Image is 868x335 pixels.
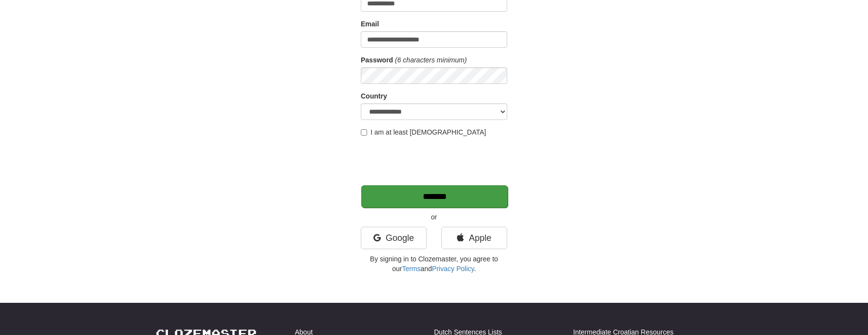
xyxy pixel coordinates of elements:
p: By signing in to Clozemaster, you agree to our and . [361,254,507,274]
input: I am at least [DEMOGRAPHIC_DATA] [361,129,367,136]
p: or [361,212,507,222]
em: (6 characters minimum) [395,56,467,64]
label: I am at least [DEMOGRAPHIC_DATA] [361,127,486,137]
a: Google [361,227,427,249]
iframe: reCAPTCHA [361,142,509,180]
label: Country [361,91,387,101]
a: Privacy Policy [432,265,474,273]
label: Password [361,55,393,65]
label: Email [361,19,379,29]
a: Apple [441,227,507,249]
a: Terms [402,265,420,273]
